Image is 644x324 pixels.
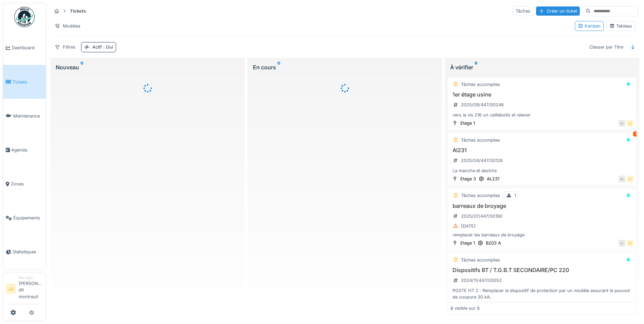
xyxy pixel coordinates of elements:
h3: barreaux de broyage [450,203,633,209]
div: Tableau [609,23,632,29]
div: Tâches accomplies [461,137,500,143]
div: Tâches accomplies [461,257,500,263]
span: Maintenance [13,113,43,119]
img: Badge_color-CXgf-gQk.svg [14,7,35,27]
div: Classer par Titre [586,42,626,52]
div: Tâches accomplies [461,81,500,88]
div: remplacer les barreaux de broyage [450,232,633,238]
div: Filtres [52,42,78,52]
div: Tâches accomplies [461,192,500,199]
div: JJ [627,120,633,127]
div: vers la vis 216 un caillebotis et relever [450,112,633,118]
div: À vérifier [450,63,634,71]
strong: Tickets [67,8,89,14]
div: Créer un ticket [536,6,580,16]
sup: 8 [475,63,477,71]
div: JJ [627,240,633,247]
div: 2025/09/447/00246 [461,102,504,108]
li: [PERSON_NAME] dit montreuil [19,275,43,303]
div: JJ [619,240,625,247]
h3: Al231 [450,147,633,154]
div: Modèles [52,21,84,31]
div: Manager [19,275,43,280]
div: B203 A [486,240,501,246]
div: Tâches [513,6,533,16]
h3: Dispositifs BT / T.G.B.T SECONDAIRE/PC 220 [450,267,633,273]
div: 8 visible sur 8 [450,305,480,312]
div: 2025/04/447/00128 [461,157,503,164]
span: Statistiques [13,249,43,255]
a: Dashboard [3,31,46,65]
div: [DATE] [461,223,476,229]
h3: 1er étage usine [450,91,633,98]
div: 1 [514,192,516,199]
li: JJ [6,284,16,294]
div: Etage 3 [460,176,476,182]
sup: 0 [80,63,84,71]
span: Zones [11,181,43,187]
div: 1 [633,131,638,137]
div: Etage 1 [460,120,475,126]
span: Tickets [13,79,43,85]
a: Tickets [3,65,46,99]
div: Etage 1 [460,240,475,246]
div: AL231 [487,176,499,182]
div: Actif [92,44,113,50]
div: 2025/07/447/00190 [461,213,502,219]
div: JJ [619,120,625,127]
div: GL [619,176,625,182]
div: Nouveau [56,63,239,71]
div: JJ [627,176,633,182]
div: POSTE HT 2 : Remplacer le dispositif de protection par un modèle assurant le pouvoir de coupure 3... [450,287,633,300]
div: 2024/11/447/00052 [461,277,502,284]
div: En cours [253,63,437,71]
a: Zones [3,167,46,201]
span: Agenda [11,147,43,153]
a: Maintenance [3,99,46,133]
a: Agenda [3,133,46,167]
div: La manche et dechire [450,167,633,174]
a: JJ Manager[PERSON_NAME] dit montreuil [6,275,43,304]
span: Équipements [13,215,43,221]
span: Dashboard [12,44,43,51]
sup: 0 [277,63,280,71]
a: Statistiques [3,235,46,269]
div: Kanban [578,23,601,29]
a: Équipements [3,201,46,235]
span: : Oui [102,44,113,50]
